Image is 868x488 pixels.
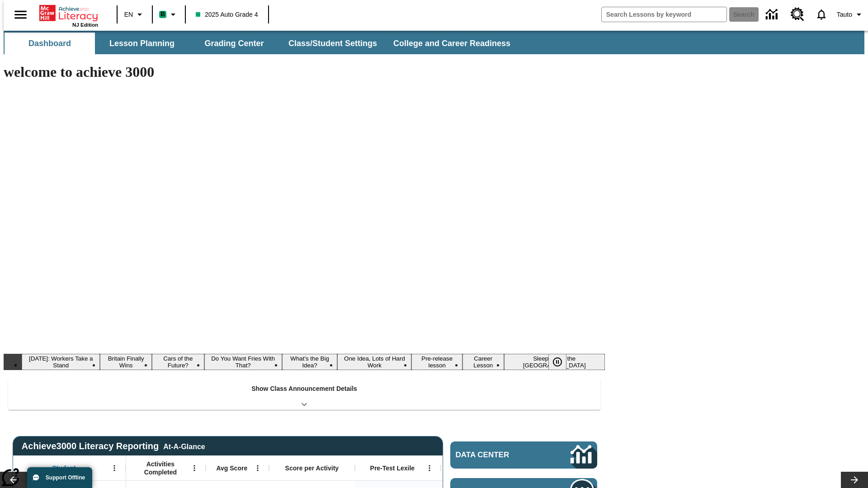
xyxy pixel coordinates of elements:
[39,3,98,28] div: Home
[27,467,92,488] button: Support Offline
[423,461,436,475] button: Open Menu
[152,354,204,370] button: Slide 3 Cars of the Future?
[4,64,605,80] h1: welcome to achieve 3000
[97,33,187,54] button: Lesson Planning
[188,461,201,475] button: Open Menu
[251,384,357,394] p: Show Class Announcement Details
[462,354,504,370] button: Slide 8 Career Lesson
[251,461,264,475] button: Open Menu
[5,33,95,54] button: Dashboard
[602,7,726,22] input: search field
[196,10,258,19] span: 2025 Auto Grade 4
[833,6,868,23] button: Profile/Settings
[4,31,864,54] div: SubNavbar
[386,33,518,54] button: College and Career Readiness
[282,354,338,370] button: Slide 5 What's the Big Idea?
[100,354,151,370] button: Slide 2 Britain Finally Wins
[22,354,100,370] button: Slide 1 Labor Day: Workers Take a Stand
[837,10,852,19] span: Tauto
[160,9,165,20] span: B
[810,3,833,26] a: Notifications
[285,464,339,472] span: Score per Activity
[156,6,182,23] button: Boost Class color is mint green. Change class color
[163,441,205,451] div: At-A-Glance
[370,464,415,472] span: Pre-Test Lexile
[52,464,75,472] span: Student
[548,354,566,370] button: Pause
[7,1,34,28] button: Open side menu
[504,354,605,370] button: Slide 9 Sleepless in the Animal Kingdom
[450,441,597,469] a: Data Center
[8,379,600,410] div: Show Class Announcement Details
[411,354,462,370] button: Slide 7 Pre-release lesson
[72,22,98,28] span: NJ Edition
[189,33,279,54] button: Grading Center
[120,6,149,23] button: Language: EN, Select a language
[456,450,540,460] span: Data Center
[39,4,98,22] a: Home
[337,354,411,370] button: Slide 6 One Idea, Lots of Hard Work
[216,464,247,472] span: Avg Score
[548,354,576,370] div: Pause
[204,354,282,370] button: Slide 4 Do You Want Fries With That?
[841,472,868,488] button: Lesson carousel, Next
[760,2,785,27] a: Data Center
[124,10,133,19] span: EN
[785,2,810,27] a: Resource Center, Will open in new tab
[131,460,190,476] span: Activities Completed
[22,441,205,451] span: Achieve3000 Literacy Reporting
[46,474,85,481] span: Support Offline
[108,461,121,475] button: Open Menu
[4,33,519,54] div: SubNavbar
[281,33,384,54] button: Class/Student Settings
